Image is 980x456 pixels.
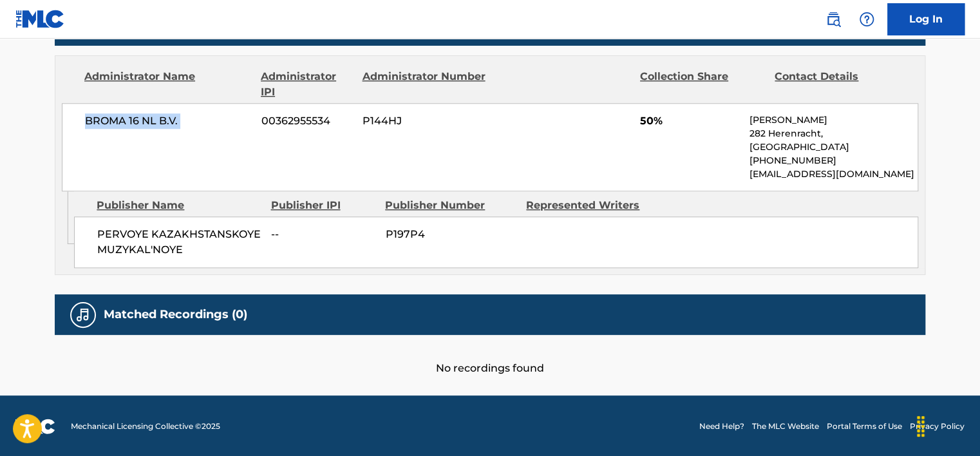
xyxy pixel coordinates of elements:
[854,6,880,32] div: Help
[887,3,965,35] a: Log In
[640,69,765,100] div: Collection Share
[55,335,925,376] div: No recordings found
[916,394,980,456] div: চ্যাট উইজেট
[363,113,487,129] span: P144HJ
[15,419,55,434] img: logo
[640,113,740,129] span: 50%
[75,307,91,323] img: Matched Recordings
[261,69,352,100] div: Administrator IPI
[910,407,931,446] div: টেনে আনুন
[71,421,220,432] span: Mechanical Licensing Collective © 2025
[97,198,261,213] div: Publisher Name
[749,140,918,154] p: [GEOGRAPHIC_DATA]
[752,421,819,432] a: The MLC Website
[910,421,965,432] a: Privacy Policy
[271,227,375,242] span: --
[104,307,247,322] h5: Matched Recordings (0)
[362,69,487,100] div: Administrator Number
[385,227,516,242] span: P197P4
[749,154,918,167] p: [PHONE_NUMBER]
[84,69,251,100] div: Administrator Name
[749,127,918,140] p: 282 Herenracht,
[827,421,902,432] a: Portal Terms of Use
[820,6,846,32] a: Public Search
[97,227,261,258] span: PERVOYE KAZAKHSTANSKOYE MUZYKAL'NOYE
[270,198,375,213] div: Publisher IPI
[15,10,65,28] img: MLC Logo
[859,12,874,27] img: help
[526,198,657,213] div: Represented Writers
[749,113,918,127] p: [PERSON_NAME]
[916,394,980,456] iframe: Chat Widget
[749,167,918,181] p: [EMAIL_ADDRESS][DOMAIN_NAME]
[385,198,516,213] div: Publisher Number
[85,113,252,129] span: BROMA 16 NL B.V.
[825,12,841,27] img: search
[699,421,744,432] a: Need Help?
[261,113,353,129] span: 00362955534
[775,69,900,100] div: Contact Details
